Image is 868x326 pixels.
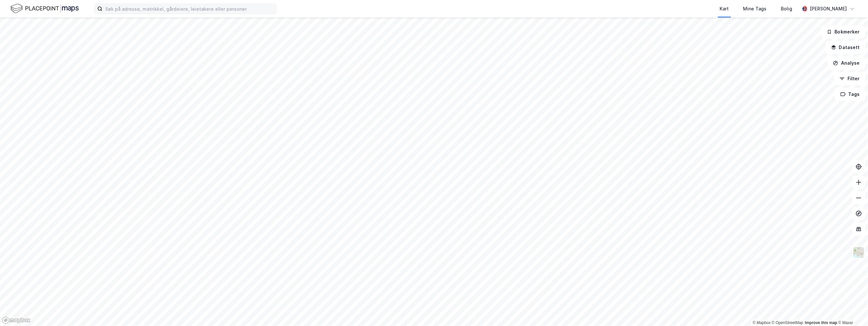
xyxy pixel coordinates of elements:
[720,5,729,13] div: Kart
[835,295,868,326] div: Kontrollprogram for chat
[781,5,792,13] div: Bolig
[835,295,868,326] iframe: Chat Widget
[10,3,79,14] img: logo.f888ab2527a4732fd821a326f86c7f29.svg
[743,5,767,13] div: Mine Tags
[810,5,847,13] div: [PERSON_NAME]
[103,4,276,14] input: Søk på adresse, matrikkel, gårdeiere, leietakere eller personer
